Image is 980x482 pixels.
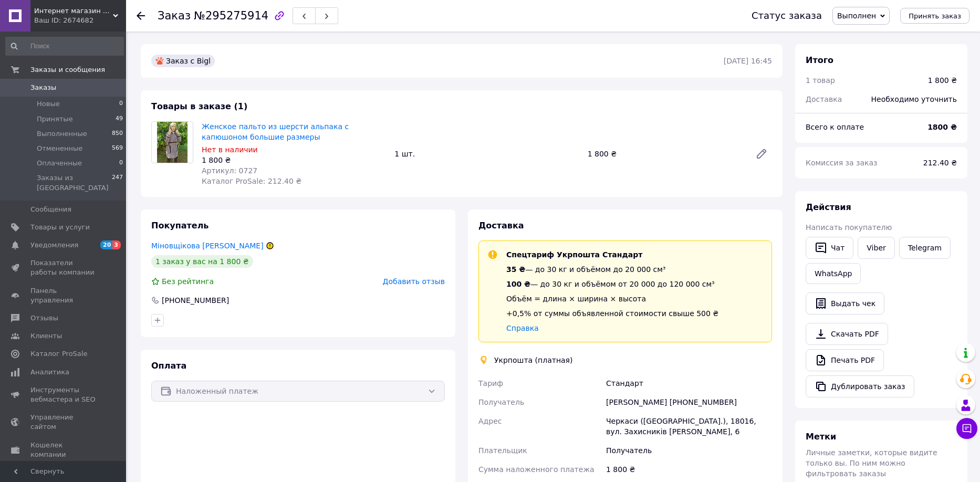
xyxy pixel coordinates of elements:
span: Без рейтинга [162,277,214,286]
div: Вернуться назад [137,11,145,21]
time: [DATE] 16:45 [724,57,772,65]
div: Получатель [604,441,774,460]
a: Telegram [899,237,951,259]
span: 850 [112,129,123,139]
a: Печать PDF [806,349,884,371]
div: 1 шт. [390,146,583,161]
span: 0 [119,99,123,109]
a: Женское пальто из шерсти альпака с капюшоном большие размеры [202,122,349,141]
span: Действия [806,202,851,212]
span: Оплаченные [37,159,82,168]
div: 1 800 ₴ [583,146,747,161]
span: 569 [112,144,123,153]
a: Скачать PDF [806,323,888,345]
span: Добавить отзыв [383,277,445,286]
div: 1 800 ₴ [928,75,957,86]
div: Необходимо уточнить [865,88,963,111]
span: Управление сайтом [30,413,97,432]
span: Итого [806,55,833,65]
span: Плательщик [478,446,527,455]
span: Покупатель [151,221,208,230]
div: — до 30 кг и объёмом до 20 000 см³ [506,264,718,275]
span: Нет в наличии [202,145,258,154]
span: Уведомления [30,240,78,250]
span: 1 товар [806,76,835,85]
span: Тариф [478,379,503,387]
a: Viber [858,237,894,259]
div: 1 800 ₴ [604,460,774,479]
div: 1 заказ у вас на 1 800 ₴ [151,255,253,268]
span: 212.40 ₴ [923,159,957,167]
span: Личные заметки, которые видите только вы. По ним можно фильтровать заказы [806,448,937,478]
span: Каталог ProSale: 212.40 ₴ [202,177,301,185]
span: Принятые [37,114,73,124]
span: Товары в заказе (1) [151,101,247,111]
div: +0,5% от суммы объявленной стоимости свыше 500 ₴ [506,308,718,319]
span: Комиссия за заказ [806,159,878,167]
span: 0 [119,159,123,168]
span: Заказы из [GEOGRAPHIC_DATA] [37,173,112,192]
div: Черкаси ([GEOGRAPHIC_DATA].), 18016, вул. Захисників [PERSON_NAME], 6 [604,412,774,441]
span: Доставка [478,221,524,230]
span: 35 ₴ [506,265,525,274]
span: Заказ [158,9,191,22]
span: Инструменты вебмастера и SEO [30,385,97,404]
a: WhatsApp [806,263,861,284]
div: Укрпошта (платная) [492,355,576,365]
span: Доставка [806,95,842,103]
a: Міновщікова [PERSON_NAME] [151,242,264,250]
a: Справка [506,324,539,332]
button: Выдать чек [806,292,884,315]
span: Аналитика [30,368,69,377]
span: Метки [806,432,836,442]
span: Написать покупателю [806,223,892,232]
div: — до 30 кг и объёмом от 20 000 до 120 000 см³ [506,279,718,289]
span: Спецтариф Укрпошта Стандарт [506,250,642,259]
div: Объём = длина × ширина × высота [506,294,718,304]
span: Адрес [478,417,502,425]
button: Чат [806,237,853,259]
span: Принять заказ [909,12,961,20]
span: 20 [100,240,112,249]
span: 100 ₴ [506,280,530,288]
span: №295275914 [194,9,268,22]
b: 1800 ₴ [927,123,957,131]
span: Выполненные [37,129,87,139]
button: Дублировать заказ [806,375,914,397]
div: Ваш ID: 2674682 [34,16,126,25]
span: Товары и услуги [30,223,90,232]
span: Выполнен [837,12,876,20]
span: Сумма наложенного платежа [478,465,595,474]
div: Стандарт [604,374,774,393]
input: Поиск [5,37,124,56]
div: Статус заказа [752,11,822,21]
div: Заказ с Bigl [151,55,215,67]
div: 1 800 ₴ [202,155,386,165]
a: Редактировать [751,143,772,164]
span: Кошелек компании [30,441,97,459]
span: 49 [116,114,123,124]
span: Оплата [151,361,186,371]
div: [PERSON_NAME] [PHONE_NUMBER] [604,393,774,412]
button: Чат с покупателем [956,418,977,439]
span: Интернет магазин одежды, обуви, аксессуаров для всей семьи [34,6,113,16]
span: Клиенты [30,331,62,341]
span: 247 [112,173,123,192]
span: Всего к оплате [806,123,864,131]
span: Каталог ProSale [30,349,87,359]
span: Артикул: 0727 [202,166,257,175]
span: Показатели работы компании [30,258,97,277]
span: Отзывы [30,313,58,323]
span: Панель управления [30,286,97,305]
span: 3 [112,240,121,249]
button: Принять заказ [900,8,969,24]
span: Заказы [30,83,56,92]
span: Получатель [478,398,524,406]
span: Новые [37,99,60,109]
span: Заказы и сообщения [30,65,105,75]
span: Сообщения [30,205,71,214]
span: Отмененные [37,144,82,153]
div: [PHONE_NUMBER] [161,295,230,306]
img: Женское пальто из шерсти альпака с капюшоном большие размеры [157,122,188,163]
